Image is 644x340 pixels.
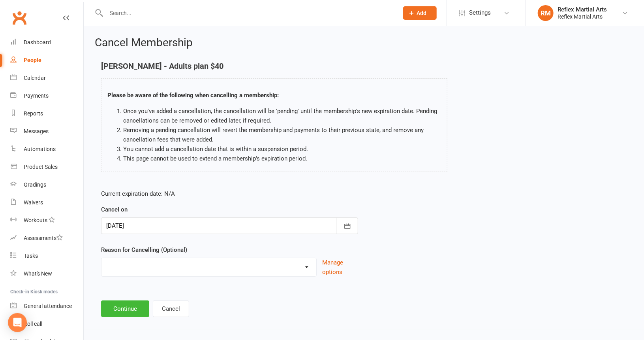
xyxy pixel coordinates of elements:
a: What's New [10,265,83,283]
a: Roll call [10,315,83,333]
button: Manage options [322,258,358,277]
button: Cancel [153,300,189,317]
p: Current expiration date: N/A [101,189,358,198]
div: Messages [24,128,49,134]
div: General attendance [24,303,72,309]
div: Open Intercom Messenger [8,313,27,332]
div: Dashboard [24,39,51,45]
a: Messages [10,123,83,140]
button: Continue [101,300,149,317]
div: Workouts [24,217,47,223]
div: Assessments [24,235,63,241]
a: People [10,51,83,69]
h4: [PERSON_NAME] - Adults plan $40 [101,62,447,70]
a: Reports [10,105,83,123]
div: Product Sales [24,164,58,170]
h2: Cancel Membership [95,37,633,49]
li: You cannot add a cancellation date that is within a suspension period. [123,144,441,154]
span: Settings [469,4,491,22]
a: General attendance kiosk mode [10,297,83,315]
label: Cancel on [101,205,128,214]
span: Add [417,10,427,16]
div: Automations [24,146,56,152]
div: RM [538,5,554,21]
div: Reflex Martial Arts [558,6,607,13]
div: People [24,57,41,63]
a: Automations [10,140,83,158]
label: Reason for Cancelling (Optional) [101,245,187,255]
div: Tasks [24,253,38,259]
a: Gradings [10,176,83,194]
a: Dashboard [10,34,83,51]
li: This page cannot be used to extend a membership's expiration period. [123,154,441,163]
li: Once you've added a cancellation, the cancellation will be 'pending' until the membership's new e... [123,106,441,125]
strong: Please be aware of the following when cancelling a membership: [107,92,279,99]
a: Assessments [10,229,83,247]
div: Reports [24,110,43,117]
div: Gradings [24,181,46,188]
button: Add [403,6,437,20]
a: Workouts [10,212,83,229]
a: Tasks [10,247,83,265]
a: Product Sales [10,158,83,176]
a: Payments [10,87,83,105]
div: Roll call [24,321,42,327]
div: Calendar [24,75,46,81]
div: Waivers [24,199,43,206]
a: Waivers [10,194,83,212]
a: Clubworx [9,8,29,28]
li: Removing a pending cancellation will revert the membership and payments to their previous state, ... [123,125,441,144]
a: Calendar [10,69,83,87]
div: Reflex Martial Arts [558,13,607,20]
input: Search... [104,8,393,19]
div: What's New [24,270,52,277]
div: Payments [24,93,49,99]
